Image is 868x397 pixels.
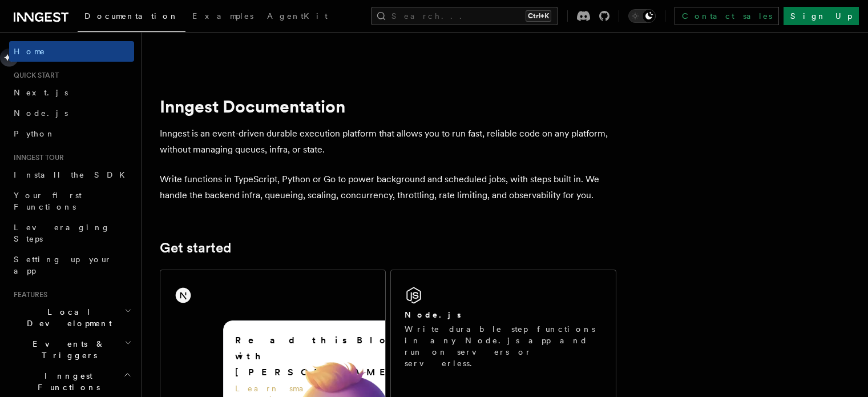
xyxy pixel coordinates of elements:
span: Local Development [9,306,124,329]
span: Your first Functions [14,191,82,211]
h1: Inngest Documentation [160,96,616,117]
a: Setting up your app [9,249,134,281]
button: Local Development [9,302,134,334]
p: Inngest is an event-driven durable execution platform that allows you to run fast, reliable code ... [160,126,616,158]
span: Leveraging Steps [14,223,110,243]
h2: Node.js [405,309,461,320]
span: Node.js [14,109,68,118]
span: Inngest Functions [9,370,123,393]
a: AgentKit [260,3,334,31]
span: Events & Triggers [9,338,124,361]
p: Write durable step functions in any Node.js app and run on servers or serverless. [405,323,602,369]
button: Events & Triggers [9,334,134,366]
span: Features [9,290,47,299]
span: Quick start [9,71,59,80]
a: Examples [185,3,260,31]
a: Get started [160,240,231,256]
p: Write functions in TypeScript, Python or Go to power background and scheduled jobs, with steps bu... [160,171,616,203]
span: Python [14,129,55,138]
a: Leveraging Steps [9,217,134,249]
span: Inngest tour [9,153,64,162]
span: Home [14,46,46,57]
span: Install the SDK [14,170,132,179]
span: Next.js [14,88,68,97]
a: Documentation [78,3,185,32]
a: Install the SDK [9,165,134,185]
a: Your first Functions [9,185,134,217]
a: Next.js [9,82,134,103]
a: Python [9,123,134,144]
a: Node.js [9,103,134,123]
span: Setting up your app [14,255,112,275]
a: Home [9,41,134,62]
